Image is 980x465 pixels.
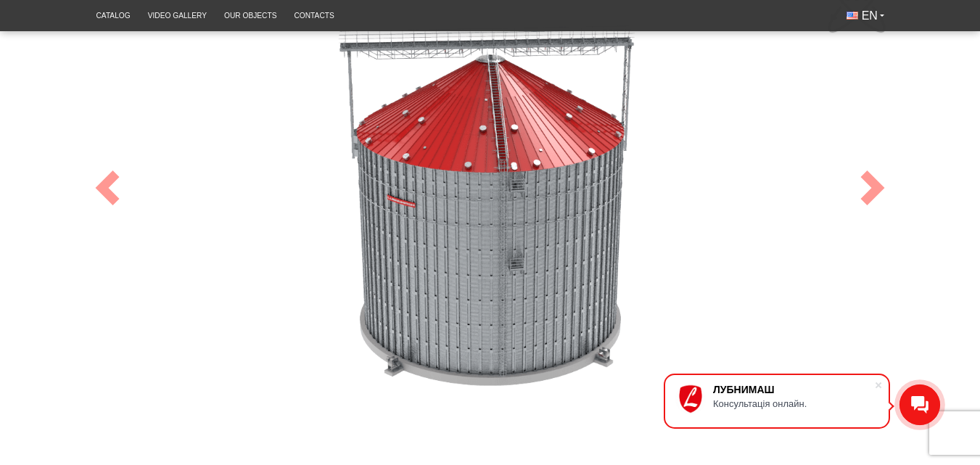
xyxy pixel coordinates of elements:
a: Catalog [88,4,139,28]
button: EN [838,4,893,28]
a: Our objects [215,4,285,28]
img: English [847,12,858,20]
span: EN [862,8,878,24]
div: Консультація онлайн. [713,398,874,409]
div: ЛУБНИМАШ [713,384,874,395]
a: Video gallery [139,4,215,28]
a: Contacts [285,4,342,28]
